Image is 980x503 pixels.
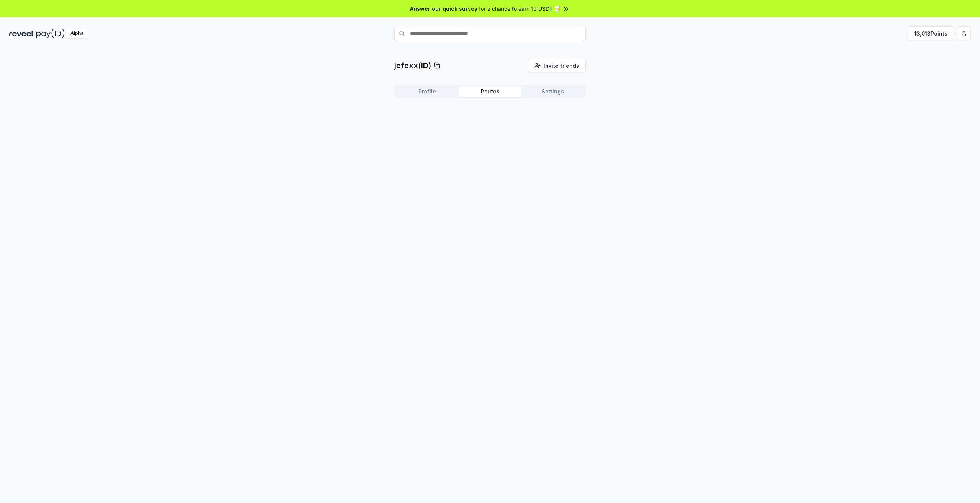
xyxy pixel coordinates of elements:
[521,86,584,97] button: Settings
[36,29,65,38] img: pay_id
[396,86,459,97] button: Profile
[410,5,477,13] span: Answer our quick survey
[9,29,35,38] img: reveel_dark
[459,86,521,97] button: Routes
[479,5,561,13] span: for a chance to earn 10 USDT 📝
[394,60,431,71] p: jefexx(ID)
[544,62,579,70] span: Invite friends
[908,26,954,40] button: 13,013Points
[528,59,586,72] button: Invite friends
[66,29,88,38] div: Alpha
